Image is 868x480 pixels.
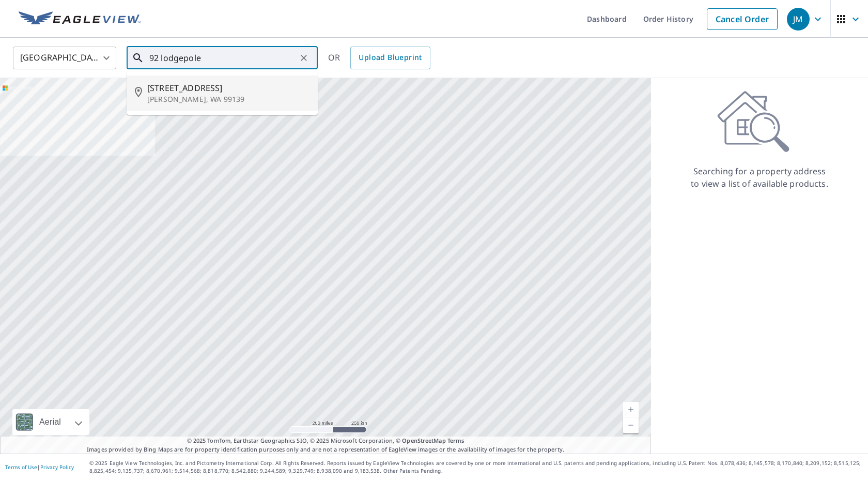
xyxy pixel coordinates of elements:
p: © 2025 Eagle View Technologies, Inc. and Pictometry International Corp. All Rights Reserved. Repo... [89,459,863,475]
input: Search by address or latitude-longitude [149,43,297,72]
span: [STREET_ADDRESS] [147,82,309,94]
div: [GEOGRAPHIC_DATA] [13,43,116,72]
div: Aerial [12,409,89,435]
a: Privacy Policy [40,463,74,471]
p: | [5,464,74,470]
button: Clear [297,51,311,65]
div: JM [787,8,810,31]
img: EV Logo [19,11,141,27]
a: Cancel Order [707,8,778,30]
a: Terms [447,437,464,444]
div: OR [328,47,430,69]
span: © 2025 TomTom, Earthstar Geographics SIO, © 2025 Microsoft Corporation, © [187,437,464,445]
a: Upload Blueprint [350,47,430,69]
span: Upload Blueprint [359,51,422,64]
p: Searching for a property address to view a list of available products. [690,165,829,190]
a: Current Level 5, Zoom Out [623,417,639,433]
a: Terms of Use [5,463,37,471]
a: OpenStreetMap [402,437,445,444]
div: Aerial [36,409,64,435]
a: Current Level 5, Zoom In [623,402,639,417]
p: [PERSON_NAME], WA 99139 [147,94,309,104]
